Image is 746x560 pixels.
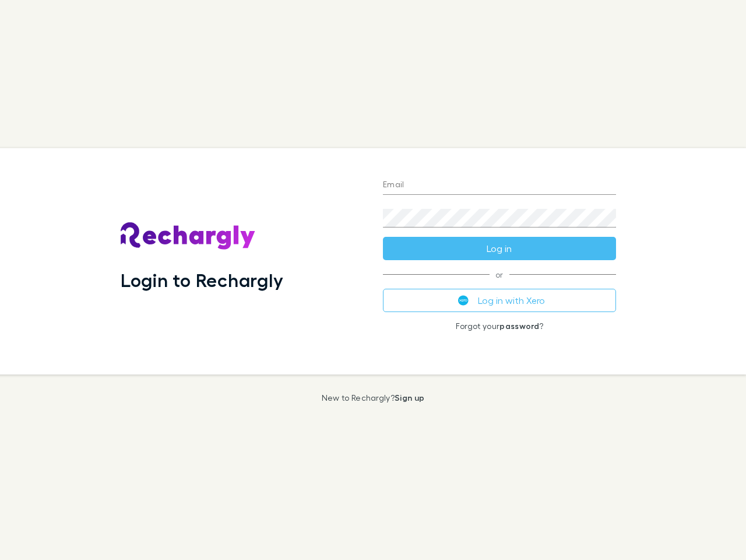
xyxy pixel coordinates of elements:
button: Log in [383,237,616,260]
a: Sign up [395,393,424,402]
p: Forgot your ? [383,321,616,331]
h1: Login to Rechargly [121,269,283,291]
a: password [499,321,539,331]
img: Rechargly's Logo [121,222,256,250]
img: Xero's logo [458,295,469,306]
span: or [383,274,616,275]
p: New to Rechargly? [322,393,425,402]
button: Log in with Xero [383,289,616,312]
